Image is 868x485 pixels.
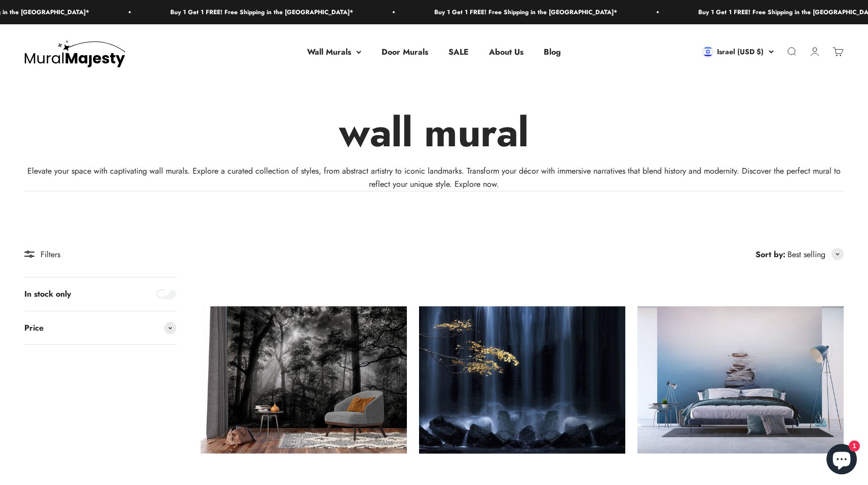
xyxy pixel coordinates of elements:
p: Buy 1 Get 1 FREE! Free Shipping in the [GEOGRAPHIC_DATA]* [432,7,615,17]
p: Elevate your space with captivating wall murals. Explore a curated collection of styles, from abs... [24,165,844,190]
button: Israel (USD $) [703,47,774,58]
div: Filters [24,248,176,261]
a: Blog [544,46,561,58]
summary: Wall Murals [307,46,361,59]
summary: Price [24,311,176,345]
p: Buy 1 Get 1 FREE! Free Shipping in the [GEOGRAPHIC_DATA]* [168,7,351,17]
inbox-online-store-chat: Shopify online store chat [823,444,860,477]
a: SALE [448,46,469,58]
span: Israel (USD $) [717,47,764,58]
a: About Us [489,46,523,58]
span: Price [24,321,44,335]
span: Sort by: [756,248,785,261]
label: In stock only [24,288,71,301]
a: Door Murals [382,46,428,58]
span: Best selling [787,248,825,261]
button: Best selling [787,248,844,261]
h1: wall mural [24,112,844,152]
